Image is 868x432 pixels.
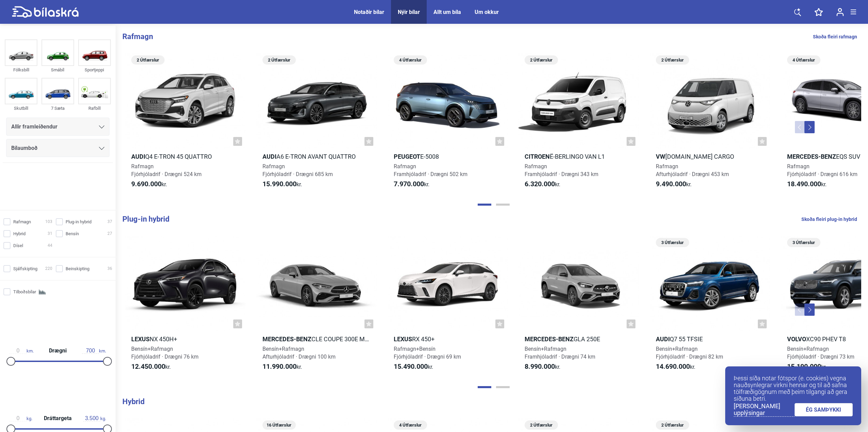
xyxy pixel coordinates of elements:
[48,242,52,249] span: 44
[122,397,144,406] b: Hybrid
[10,348,34,354] span: km.
[659,420,686,430] span: 2 Útfærslur
[394,363,433,371] span: kr.
[813,32,857,41] a: Skoða fleiri rafmagn
[125,153,245,160] h2: Q4 e-tron 45 Quattro
[795,121,805,133] button: Previous
[135,55,161,65] span: 2 Útfærslur
[125,236,245,377] a: LexusNX 450h+Bensín+RafmagnFjórhjóladrif · Drægni 76 km12.450.000kr.
[656,163,729,177] span: Rafmagn Afturhjóladrif · Drægni 453 km
[13,230,25,237] span: Hybrid
[262,346,336,360] span: Bensín+Rafmagn Afturhjóladrif · Drægni 100 km
[394,335,412,343] b: Lexus
[787,335,806,343] b: Volvo
[650,53,770,194] a: 2 ÚtfærslurVW[DOMAIN_NAME] CargoRafmagnAfturhjóladrif · Drægni 453 km9.490.000kr.
[131,180,167,188] span: kr.
[397,420,424,430] span: 4 Útfærslur
[804,304,815,316] button: Next
[45,218,52,225] span: 103
[131,346,199,360] span: Bensín+Rafmagn Fjórhjóladrif · Drægni 76 km
[787,153,836,160] b: Mercedes-Benz
[478,386,491,388] button: Page 1
[787,180,821,188] b: 18.490.000
[11,122,57,132] span: Allir framleiðendur
[107,265,112,272] span: 36
[394,153,420,160] b: Peugeot
[518,335,639,343] h2: GLA 250e
[836,8,844,16] img: user-login.svg
[122,215,169,223] b: Plug-in hybrid
[650,335,770,343] h2: Q7 55 TFSIe
[394,163,467,177] span: Rafmagn Framhjóladrif · Drægni 502 km
[388,53,508,194] a: 4 ÚtfærslurPeugeote-5008RafmagnFramhjóladrif · Drægni 502 km7.970.000kr.
[801,215,857,224] a: Skoða fleiri plug-in hybrid
[518,236,639,377] a: Mercedes-BenzGLA 250eBensín+RafmagnFramhjóladrif · Drægni 74 km8.990.000kr.
[13,242,23,249] span: Dísel
[131,335,150,343] b: Lexus
[5,66,37,74] div: Fólksbíll
[795,304,805,316] button: Previous
[525,362,555,370] b: 8.990.000
[45,265,52,272] span: 220
[262,335,311,343] b: Mercedes-Benz
[131,163,202,177] span: Rafmagn Fjórhjóladrif · Drægni 524 km
[262,180,296,188] b: 15.990.000
[11,143,37,153] span: Bílaumboð
[262,163,333,177] span: Rafmagn Fjórhjóladrif · Drægni 685 km
[256,236,377,377] a: Mercedes-BenzCLE Coupe 300e m. EQ tækniBensín+RafmagnAfturhjóladrif · Drægni 100 km11.990.000kr.
[525,346,595,360] span: Bensín+Rafmagn Framhjóladrif · Drægni 74 km
[83,415,106,421] span: kg.
[656,362,690,370] b: 14.690.000
[398,9,420,15] a: Nýir bílar
[790,55,817,65] span: 4 Útfærslur
[48,230,52,237] span: 31
[66,230,79,237] span: Bensín
[125,335,245,343] h2: NX 450h+
[790,238,817,247] span: 3 Útfærslur
[734,375,853,402] p: Þessi síða notar fótspor (e. cookies) vegna nauðsynlegrar virkni hennar og til að safna tölfræðig...
[266,420,292,430] span: 16 Útfærslur
[13,218,31,225] span: Rafmagn
[131,180,161,188] b: 9.690.000
[41,104,74,112] div: 7 Sæta
[650,236,770,377] a: 3 ÚtfærslurAudiQ7 55 TFSIeBensín+RafmagnFjórhjóladrif · Drægni 82 km14.690.000kr.
[66,218,91,225] span: Plug-in hybrid
[13,288,36,295] span: Tilboðsbílar
[256,153,377,160] h2: A6 e-tron Avant quattro
[478,204,491,206] button: Page 1
[659,55,686,65] span: 2 Útfærslur
[397,55,424,65] span: 4 Útfærslur
[656,363,695,371] span: kr.
[262,180,302,188] span: kr.
[475,9,499,15] div: Um okkur
[131,153,145,160] b: Audi
[78,66,111,74] div: Sportjeppi
[256,335,377,343] h2: CLE Coupe 300e m. EQ tækni
[528,55,555,65] span: 2 Útfærslur
[394,180,424,188] b: 7.970.000
[528,420,555,430] span: 2 Útfærslur
[795,403,853,416] a: ÉG SAMÞYKKI
[10,415,32,421] span: kg.
[787,163,857,177] span: Rafmagn Fjórhjóladrif · Drægni 616 km
[13,265,37,272] span: Sjálfskipting
[787,363,827,371] span: kr.
[122,32,153,41] b: Rafmagn
[804,121,815,133] button: Next
[41,66,74,74] div: Smábíl
[787,346,854,360] span: Bensín+Rafmagn Fjórhjóladrif · Drægni 73 km
[42,416,73,421] span: Dráttargeta
[656,153,665,160] b: VW
[656,335,670,343] b: Audi
[388,153,508,160] h2: e-5008
[525,180,560,188] span: kr.
[518,53,639,194] a: 2 ÚtfærslurCitroenë-Berlingo Van L1RafmagnFramhjóladrif · Drægni 343 km6.320.000kr.
[525,163,598,177] span: Rafmagn Framhjóladrif · Drægni 343 km
[394,346,461,360] span: Rafmagn+Bensín Fjórhjóladrif · Drægni 69 km
[66,265,89,272] span: Beinskipting
[433,9,461,15] a: Allt um bíla
[125,53,245,194] a: 2 ÚtfærslurAudiQ4 e-tron 45 QuattroRafmagnFjórhjóladrif · Drægni 524 km9.690.000kr.
[47,348,68,353] span: Drægni
[518,153,639,160] h2: ë-Berlingo Van L1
